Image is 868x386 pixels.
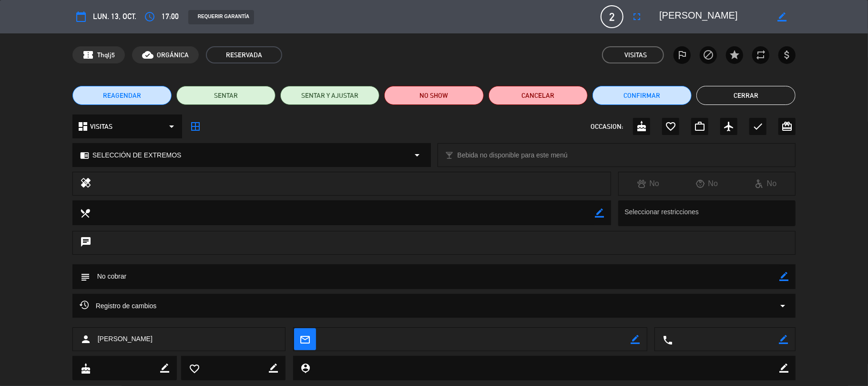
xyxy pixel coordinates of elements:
[631,11,643,22] i: fullscreen
[97,50,115,61] span: Thqlj5
[75,11,87,22] i: calendar_today
[779,272,788,281] i: border_color
[723,121,735,132] i: airplanemode_active
[736,177,795,190] div: No
[90,121,112,132] span: VISITAS
[384,86,483,105] button: NO SHOW
[103,91,141,101] span: REAGENDAR
[141,8,158,25] button: access_time
[157,50,189,61] span: ORGÁNICA
[458,150,568,161] span: Bebida no disponible para este menú
[591,121,623,132] span: OCCASION:
[601,5,623,28] span: 2
[665,121,676,132] i: favorite_border
[189,363,199,374] i: favorite_border
[80,177,92,190] i: healing
[781,49,793,61] i: attach_money
[176,86,276,105] button: SENTAR
[624,50,647,61] em: Visitas
[190,121,201,132] i: border_all
[592,86,692,105] button: Confirmar
[160,364,169,373] i: border_color
[80,363,91,374] i: cake
[77,121,89,132] i: dashboard
[80,300,157,312] span: Registro de cambios
[676,49,688,61] i: outlined_flag
[678,177,736,190] div: No
[80,334,92,345] i: person
[80,236,92,250] i: chat
[696,86,796,105] button: Cerrar
[703,49,714,61] i: block
[98,334,153,344] span: [PERSON_NAME]
[777,300,788,312] i: arrow_drop_down
[80,208,90,218] i: local_dining
[72,8,90,25] button: calendar_today
[662,334,673,345] i: local_phone
[80,271,90,282] i: subject
[636,121,647,132] i: cake
[445,151,454,160] i: local_bar
[269,364,278,373] i: border_color
[72,86,172,105] button: REAGENDAR
[412,149,423,161] i: arrow_drop_down
[619,177,677,190] div: No
[166,121,177,132] i: arrow_drop_down
[781,121,793,132] i: card_giftcard
[92,150,182,161] span: SELECCIÓN DE EXTREMOS
[144,11,155,22] i: access_time
[280,86,379,105] button: SENTAR Y AJUSTAR
[300,363,311,373] i: person_pin
[188,10,254,24] div: REQUERIR GARANTÍA
[631,335,640,344] i: border_color
[80,151,89,160] i: chrome_reader_mode
[595,209,604,218] i: border_color
[206,46,282,63] span: RESERVADA
[300,334,310,344] i: mail_outline
[628,8,645,25] button: fullscreen
[82,49,94,61] span: confirmation_number
[779,364,788,373] i: border_color
[694,121,705,132] i: work_outline
[93,10,136,23] span: lun. 13, oct.
[489,86,588,105] button: Cancelar
[779,335,788,344] i: border_color
[755,49,766,61] i: repeat
[142,49,153,61] i: cloud_done
[752,121,764,132] i: check
[162,10,179,23] span: 17:00
[777,12,786,21] i: border_color
[729,49,740,61] i: star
